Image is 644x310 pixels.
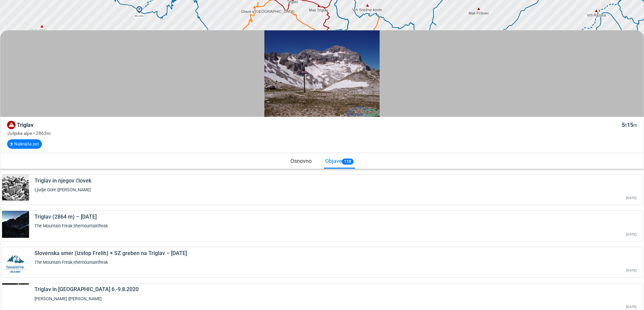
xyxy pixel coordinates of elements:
[2,210,642,242] a: Triglav (2864 m) – [DATE]The Mountain Freak |themountainfreak[DATE]
[2,247,642,278] a: Slovenska smer (izstop Frelih) + SZ greben na Triglav – [DATE]The Mountain Freak |themountainfrea...
[34,223,74,228] span: The Mountain Freak |
[34,260,74,265] span: The Mountain Freak |
[625,123,627,128] small: h
[34,250,637,256] h5: Slovenska smer (izstop Frelih) + SZ greben na Triglav – [DATE]
[626,268,637,273] small: [DATE]
[2,211,29,238] img: IMG_20200927_062922.jpg
[626,305,637,309] small: [DATE]
[626,232,637,236] small: [DATE]
[34,259,637,265] p: themountainfreak
[622,122,637,128] span: 5 15
[34,295,637,302] p: [PERSON_NAME]
[342,159,354,165] span: 110
[17,122,33,128] span: Triglav
[2,247,29,274] img: themountainfreak.png
[289,153,313,167] div: Osnovno
[7,130,637,137] div: Julijske alpe • 2863m
[264,30,380,117] img: Triglav
[626,196,637,200] small: [DATE]
[34,177,637,184] h5: Triglav in njegov človek
[2,175,29,202] img: JRTriglav194001.JPG
[34,214,637,220] h5: Triglav (2864 m) – [DATE]
[633,123,637,128] small: m
[2,174,642,205] a: Triglav in njegov človekLjudje Gore |[PERSON_NAME][DATE]
[7,139,42,149] button: Najkrajša pot
[324,153,355,168] div: Objave
[34,187,58,192] span: Ljudje Gore |
[34,223,637,229] p: themountainfreak
[34,286,637,292] h5: Triglav in [GEOGRAPHIC_DATA] 6.-9.8.2020
[34,187,637,193] p: [PERSON_NAME]
[34,296,69,301] span: [PERSON_NAME] |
